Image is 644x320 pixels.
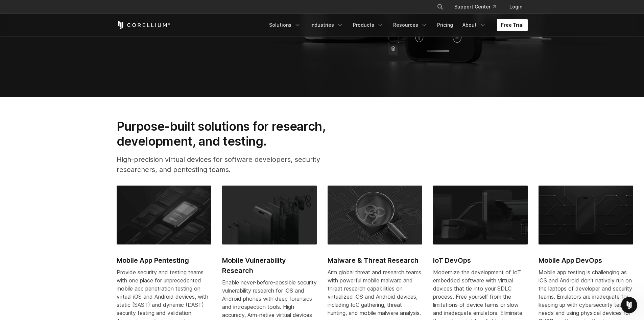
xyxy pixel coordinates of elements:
[433,255,528,265] h2: IoT DevOps
[265,19,305,31] a: Solutions
[433,186,528,244] img: IoT DevOps
[306,19,348,31] a: Industries
[621,297,637,313] iframe: Intercom live chat
[433,19,457,31] a: Pricing
[117,255,211,265] h2: Mobile App Pentesting
[504,1,528,13] a: Login
[222,186,317,244] img: Mobile Vulnerability Research
[222,255,317,276] h2: Mobile Vulnerability Research
[434,1,446,13] button: Search
[117,186,211,244] img: Mobile App Pentesting
[117,154,347,175] p: High-precision virtual devices for software developers, security researchers, and pentesting teams.
[539,255,633,265] h2: Mobile App DevOps
[539,186,633,244] img: Mobile App DevOps
[389,19,432,31] a: Resources
[429,1,528,13] div: Navigation Menu
[328,186,422,244] img: Malware & Threat Research
[117,21,170,29] a: Corellium Home
[449,1,501,13] a: Support Center
[265,19,528,31] div: Navigation Menu
[328,268,422,317] div: Arm global threat and research teams with powerful mobile malware and threat research capabilitie...
[458,19,490,31] a: About
[349,19,388,31] a: Products
[497,19,528,31] a: Free Trial
[328,255,422,265] h2: Malware & Threat Research
[117,119,347,149] h2: Purpose-built solutions for research, development, and testing.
